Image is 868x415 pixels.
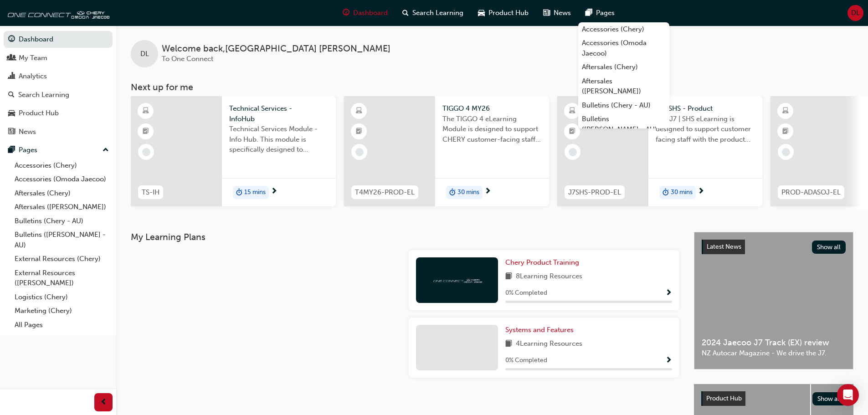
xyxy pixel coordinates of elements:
[412,8,463,18] span: Search Learning
[11,186,113,200] a: Aftersales (Chery)
[701,391,846,406] a: Product HubShow all
[19,71,47,82] div: Analytics
[353,8,388,18] span: Dashboard
[442,114,542,145] span: The TIGGO 4 eLearning Module is designed to support CHERY customer-facing staff with the product ...
[4,31,113,48] a: Dashboard
[8,128,15,136] span: news-icon
[11,159,113,173] a: Accessories (Chery)
[11,252,113,266] a: External Resources (Chery)
[11,290,113,304] a: Logistics (Chery)
[11,172,113,186] a: Accessories (Omoda Jaecoo)
[505,325,577,335] a: Systems and Features
[471,4,536,22] a: car-iconProduct Hub
[505,257,583,268] a: Chery Product Training
[244,187,266,198] span: 15 mins
[578,4,622,22] a: pages-iconPages
[19,145,37,155] div: Pages
[142,148,150,156] span: learningRecordVerb_NONE-icon
[851,8,860,18] span: DL
[8,36,15,44] span: guage-icon
[271,188,277,196] span: next-icon
[162,55,213,63] span: To One Connect
[663,187,669,199] span: duration-icon
[656,103,755,114] span: J7 | SHS - Product
[656,114,755,145] span: The J7 | SHS eLearning is designed to support customer facing staff with the product and sales in...
[8,91,15,99] span: search-icon
[8,72,15,81] span: chart-icon
[557,96,762,206] a: J7SHS-PROD-ELJ7 | SHS - ProductThe J7 | SHS eLearning is designed to support customer facing staf...
[162,44,390,54] span: Welcome back , [GEOGRAPHIC_DATA] [PERSON_NAME]
[343,7,349,19] span: guage-icon
[665,289,672,297] span: Show Progress
[4,29,113,142] button: DashboardMy TeamAnalyticsSearch LearningProduct HubNews
[505,258,579,266] span: Chery Product Training
[8,54,15,62] span: people-icon
[457,187,479,198] span: 30 mins
[569,148,577,156] span: learningRecordVerb_NONE-icon
[578,60,669,74] a: Aftersales (Chery)
[484,188,491,196] span: next-icon
[782,105,789,117] span: learningResourceType_ELEARNING-icon
[516,338,582,350] span: 4 Learning Resources
[4,87,113,103] a: Search Learning
[4,142,113,159] button: Pages
[505,271,512,282] span: book-icon
[596,8,615,18] span: Pages
[236,187,242,199] span: duration-icon
[665,287,672,299] button: Show Progress
[586,7,592,19] span: pages-icon
[4,50,113,67] a: My Team
[782,126,789,138] span: booktick-icon
[131,232,679,242] h3: My Learning Plans
[543,7,550,19] span: news-icon
[11,304,113,318] a: Marketing (Chery)
[8,146,15,154] span: pages-icon
[442,103,542,114] span: TIGGO 4 MY26
[18,90,69,100] div: Search Learning
[578,36,669,60] a: Accessories (Omoda Jaecoo)
[11,228,113,252] a: Bulletins ([PERSON_NAME] - AU)
[516,271,582,282] span: 8 Learning Resources
[505,288,547,298] span: 0 % Completed
[8,109,15,118] span: car-icon
[355,148,364,156] span: learningRecordVerb_NONE-icon
[19,127,36,137] div: News
[395,4,471,22] a: search-iconSearch Learning
[488,8,529,18] span: Product Hub
[344,96,549,206] a: T4MY26-PROD-ELTIGGO 4 MY26The TIGGO 4 eLearning Module is designed to support CHERY customer-faci...
[847,5,863,21] button: DL
[665,357,672,365] span: Show Progress
[702,348,846,359] span: NZ Autocar Magazine - We drive the J7.
[694,232,853,369] a: Latest NewsShow all2024 Jaecoo J7 Track (EX) reviewNZ Autocar Magazine - We drive the J7.
[335,4,395,22] a: guage-iconDashboard
[578,98,669,113] a: Bulletins (Chery - AU)
[478,7,485,19] span: car-icon
[4,105,113,122] a: Product Hub
[11,200,113,214] a: Aftersales ([PERSON_NAME])
[578,112,669,136] a: Bulletins ([PERSON_NAME] - AU)
[432,276,482,284] img: oneconnect
[554,8,571,18] span: News
[706,395,742,402] span: Product Hub
[143,126,149,138] span: booktick-icon
[578,22,669,36] a: Accessories (Chery)
[4,68,113,85] a: Analytics
[19,108,59,118] div: Product Hub
[5,4,109,22] img: oneconnect
[568,187,621,198] span: J7SHS-PROD-EL
[449,187,456,199] span: duration-icon
[569,126,575,138] span: booktick-icon
[131,96,336,206] a: TS-IHTechnical Services - InfoHubTechnical Services Module - Info Hub. This module is specificall...
[837,384,859,406] div: Open Intercom Messenger
[11,214,113,228] a: Bulletins (Chery - AU)
[19,53,47,63] div: My Team
[702,240,846,254] a: Latest NewsShow all
[356,105,362,117] span: learningResourceType_ELEARNING-icon
[812,241,846,254] button: Show all
[229,103,329,124] span: Technical Services - InfoHub
[671,187,693,198] span: 30 mins
[781,187,841,198] span: PROD-ADASOJ-EL
[505,326,574,334] span: Systems and Features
